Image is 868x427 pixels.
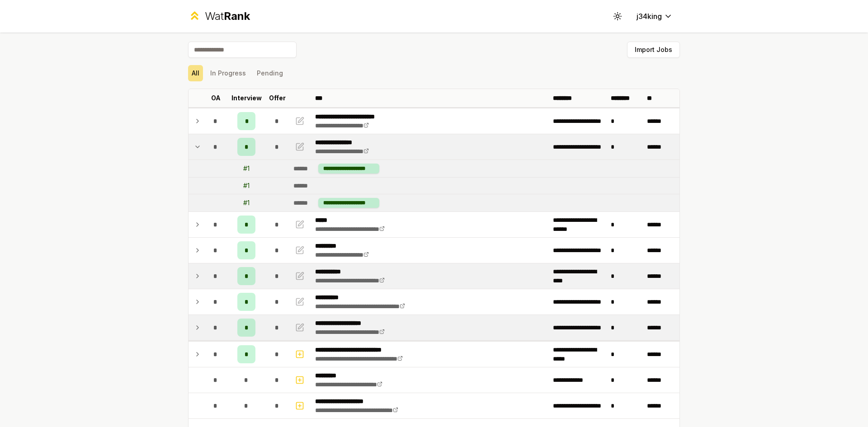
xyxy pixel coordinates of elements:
div: # 1 [243,181,250,190]
p: Interview [231,94,262,103]
div: # 1 [243,198,250,207]
p: OA [211,94,221,103]
button: j34king [629,8,680,24]
button: Pending [253,65,287,81]
button: Import Jobs [627,42,680,58]
button: All [188,65,203,81]
span: j34king [637,11,662,22]
div: # 1 [243,164,250,173]
button: In Progress [207,65,250,81]
a: WatRank [188,9,250,23]
div: Wat [205,9,250,23]
span: Rank [224,9,250,23]
p: Offer [269,94,286,103]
